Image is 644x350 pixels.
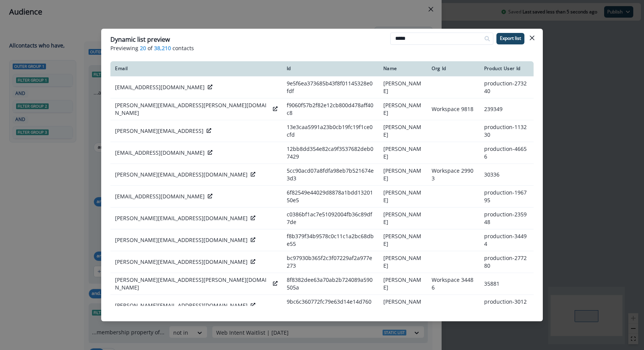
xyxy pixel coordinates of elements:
td: production-196795 [480,186,534,208]
td: production-46656 [480,142,534,164]
p: [PERSON_NAME][EMAIL_ADDRESS][DOMAIN_NAME] [115,171,248,178]
td: production-277280 [480,251,534,273]
td: 5cc90acd07a8fdfa98eb7b521674e3d3 [282,164,379,186]
div: Email [115,65,278,72]
td: f9060f57b2f82e12cb800d478aff40c8 [282,98,379,120]
p: [PERSON_NAME][EMAIL_ADDRESS][DOMAIN_NAME] [115,258,248,266]
p: [EMAIL_ADDRESS][DOMAIN_NAME] [115,83,205,91]
p: Dynamic list preview [110,35,170,44]
td: Workspace 9818 [427,98,479,120]
td: [PERSON_NAME] [379,273,427,295]
td: [PERSON_NAME] [379,186,427,208]
p: [PERSON_NAME][EMAIL_ADDRESS][DOMAIN_NAME] [115,236,248,244]
p: [EMAIL_ADDRESS][DOMAIN_NAME] [115,149,205,157]
td: 30336 [480,164,534,186]
td: [PERSON_NAME] [379,142,427,164]
td: [PERSON_NAME] [379,164,427,186]
td: Workspace 34486 [427,273,479,295]
td: [PERSON_NAME] [379,208,427,229]
span: 38,210 [154,44,171,52]
button: Close [526,32,538,44]
p: [EMAIL_ADDRESS][DOMAIN_NAME] [115,193,205,200]
td: bc97930b365f2c3f07229af2a977e273 [282,251,379,273]
p: [PERSON_NAME][EMAIL_ADDRESS][PERSON_NAME][DOMAIN_NAME] [115,276,270,291]
td: production-273240 [480,77,534,98]
p: [PERSON_NAME][EMAIL_ADDRESS] [115,127,204,135]
div: Id [287,65,374,72]
p: Export list [500,36,521,41]
span: 20 [140,44,146,52]
td: [PERSON_NAME] [379,295,427,317]
td: 8f8382dee63a70ab2b724089a590505a [282,273,379,295]
td: 13e3caa5991a23b0cb19fc19f1ce0cfd [282,120,379,142]
td: production-301240 [480,295,534,317]
td: [PERSON_NAME] [379,98,427,120]
td: production-34494 [480,229,534,251]
td: 9bc6c360772fc79e63d14e14d760a272 [282,295,379,317]
td: [PERSON_NAME] [379,251,427,273]
td: 12bb8dd354e82ca9f3537682deb07429 [282,142,379,164]
p: Previewing of contacts [110,44,534,52]
p: [PERSON_NAME][EMAIL_ADDRESS][DOMAIN_NAME] [115,214,248,222]
td: 9e5f6ea373685b43f8f01145328e0fdf [282,77,379,98]
td: Workspace 29903 [427,164,479,186]
td: production-113230 [480,120,534,142]
td: 35881 [480,273,534,295]
td: [PERSON_NAME] [379,229,427,251]
div: Product User Id [484,65,529,72]
td: 6f82549e44029d8878a1bdd1320150e5 [282,186,379,208]
button: Export list [496,33,524,44]
td: 239349 [480,98,534,120]
td: production-235948 [480,208,534,229]
td: [PERSON_NAME] [379,120,427,142]
div: Org Id [432,65,475,72]
td: c0386bf1ac7e51092004fb36c89df7de [282,208,379,229]
p: [PERSON_NAME][EMAIL_ADDRESS][PERSON_NAME][DOMAIN_NAME] [115,101,270,117]
td: f8b379f34b9578c0c11c1a2bc68dbe55 [282,229,379,251]
p: [PERSON_NAME][EMAIL_ADDRESS][DOMAIN_NAME] [115,302,248,309]
div: Name [383,65,423,72]
td: [PERSON_NAME] [379,77,427,98]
